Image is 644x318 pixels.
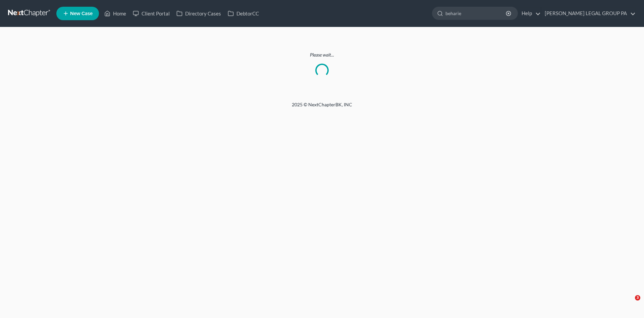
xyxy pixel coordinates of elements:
[8,51,636,58] p: Please wait...
[635,295,640,301] span: 3
[541,7,636,20] a: [PERSON_NAME] LEGAL GROUP PA
[445,7,507,20] input: Search by name...
[518,7,541,20] a: Help
[224,7,262,20] a: DebtorCC
[173,7,224,20] a: Directory Cases
[131,101,513,113] div: 2025 © NextChapterBK, INC
[70,11,93,16] span: New Case
[621,295,637,311] iframe: Intercom live chat
[129,7,173,20] a: Client Portal
[101,7,129,20] a: Home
